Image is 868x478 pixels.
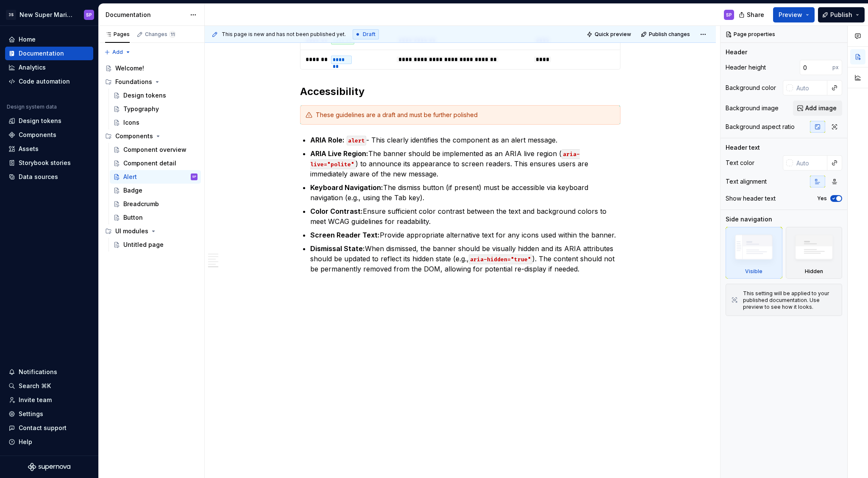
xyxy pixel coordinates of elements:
[310,135,620,145] p: - This clearly identifies the component as an alert message.
[105,31,130,38] div: Pages
[793,155,827,171] input: Auto
[110,184,201,197] a: Badge
[19,145,39,153] div: Assets
[19,396,52,404] div: Invite team
[5,47,93,60] a: Documentation
[5,33,93,46] a: Home
[169,31,176,38] span: 11
[832,64,839,71] p: px
[115,132,153,140] div: Components
[5,407,93,421] a: Settings
[5,379,93,393] button: Search ⌘K
[5,421,93,435] button: Contact support
[310,243,620,274] p: When dismissed, the banner should be visually hidden and its ARIA attributes should be updated to...
[310,206,620,226] p: Ensure sufficient color contrast between the text and background colors to meet WCAG guidelines f...
[123,186,142,195] div: Badge
[469,254,532,264] code: aria-hidden="true"
[5,114,93,128] a: Design tokens
[638,28,694,40] button: Publish changes
[773,7,815,22] button: Preview
[145,31,176,38] div: Changes
[110,170,201,184] a: AlertSP
[800,60,832,75] input: Auto
[310,230,620,240] p: Provide appropriate alternative text for any icons used within the banner.
[595,31,631,38] span: Quick preview
[726,227,782,279] div: Visible
[86,11,92,18] div: SP
[779,11,802,19] span: Preview
[793,101,842,116] button: Add image
[300,85,620,98] h2: Accessibility
[726,159,754,167] div: Text color
[102,129,201,143] div: Components
[830,11,852,19] span: Publish
[115,227,148,235] div: UI modules
[102,61,201,75] a: Welcome!
[5,61,93,74] a: Analytics
[5,128,93,142] a: Components
[19,131,56,139] div: Components
[5,393,93,407] a: Invite team
[726,63,766,72] div: Header height
[222,31,346,38] span: This page is new and has not been published yet.
[747,11,764,19] span: Share
[316,111,615,119] div: These guidelines are a draft and must be further polished
[805,104,837,112] span: Add image
[19,410,43,418] div: Settings
[110,143,201,157] a: Component overview
[726,194,776,203] div: Show header text
[743,290,837,310] div: This setting will be applied to your published documentation. Use preview to see how it looks.
[310,231,380,239] strong: Screen Reader Text:
[347,136,366,145] code: alert
[726,123,795,131] div: Background aspect ratio
[123,145,186,154] div: Component overview
[786,227,843,279] div: Hidden
[310,148,620,179] p: The banner should be implemented as an ARIA live region ( ) to announce its appearance to screen ...
[310,149,580,169] code: aria-live="polite"
[192,173,196,181] div: SP
[19,63,46,72] div: Analytics
[726,11,732,18] div: SP
[106,11,186,19] div: Documentation
[19,173,58,181] div: Data sources
[793,80,827,95] input: Auto
[110,89,201,102] a: Design tokens
[19,382,51,390] div: Search ⌘K
[110,102,201,116] a: Typography
[28,463,70,471] svg: Supernova Logo
[110,157,201,170] a: Component detail
[310,244,365,253] strong: Dismissal State:
[726,177,767,186] div: Text alignment
[649,31,690,38] span: Publish changes
[123,105,159,113] div: Typography
[19,117,61,125] div: Design tokens
[123,173,137,181] div: Alert
[115,64,144,73] div: Welcome!
[726,215,772,224] div: Side navigation
[19,49,64,58] div: Documentation
[310,183,383,192] strong: Keyboard Navigation:
[726,84,776,92] div: Background color
[310,182,620,203] p: The dismiss button (if present) must be accessible via keyboard navigation (e.g., using the Tab k...
[19,11,74,19] div: New Super Mario Design System
[19,368,57,376] div: Notifications
[123,213,143,222] div: Button
[19,438,32,446] div: Help
[5,365,93,379] button: Notifications
[19,159,71,167] div: Storybook stories
[123,200,159,208] div: Breadcrumb
[123,159,176,168] div: Component detail
[310,136,345,144] strong: ARIA Role:
[726,104,779,112] div: Background image
[110,116,201,129] a: Icons
[734,7,770,22] button: Share
[817,195,827,202] label: Yes
[310,207,363,215] strong: Color Contrast:
[102,46,134,58] button: Add
[123,240,164,249] div: Untitled page
[5,435,93,449] button: Help
[102,75,201,89] div: Foundations
[584,28,635,40] button: Quick preview
[110,197,201,211] a: Breadcrumb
